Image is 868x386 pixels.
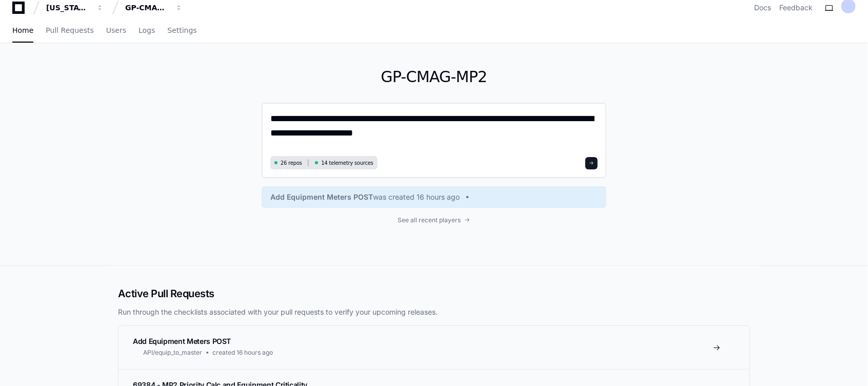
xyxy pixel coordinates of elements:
a: Users [106,19,126,43]
span: Add Equipment Meters POST [270,192,373,202]
span: 14 telemetry sources [321,159,373,167]
span: Logs [139,27,155,33]
span: Add Equipment Meters POST [133,337,231,345]
a: See all recent players [262,216,606,224]
p: Run through the checklists associated with your pull requests to verify your upcoming releases. [118,307,750,317]
a: Pull Requests [46,19,93,43]
span: See all recent players [398,216,461,224]
span: Home [12,27,33,33]
span: Settings [167,27,196,33]
span: Users [106,27,126,33]
a: Add Equipment Meters POSTAPI/equip_to_mastercreated 16 hours ago [119,326,749,369]
a: Settings [167,19,196,43]
div: GP-CMAG-MP2 [125,3,169,13]
span: Pull Requests [46,27,93,33]
a: Docs [754,3,771,13]
span: API/equip_to_master [143,349,202,357]
h1: GP-CMAG-MP2 [262,68,606,86]
div: [US_STATE] Pacific [46,3,90,13]
span: 26 repos [281,159,302,167]
button: Feedback [779,3,813,13]
a: Add Equipment Meters POSTwas created 16 hours ago [270,192,598,202]
span: was created 16 hours ago [373,192,460,202]
h2: Active Pull Requests [118,286,750,301]
a: Home [12,19,33,43]
a: Logs [139,19,155,43]
span: created 16 hours ago [212,349,273,357]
